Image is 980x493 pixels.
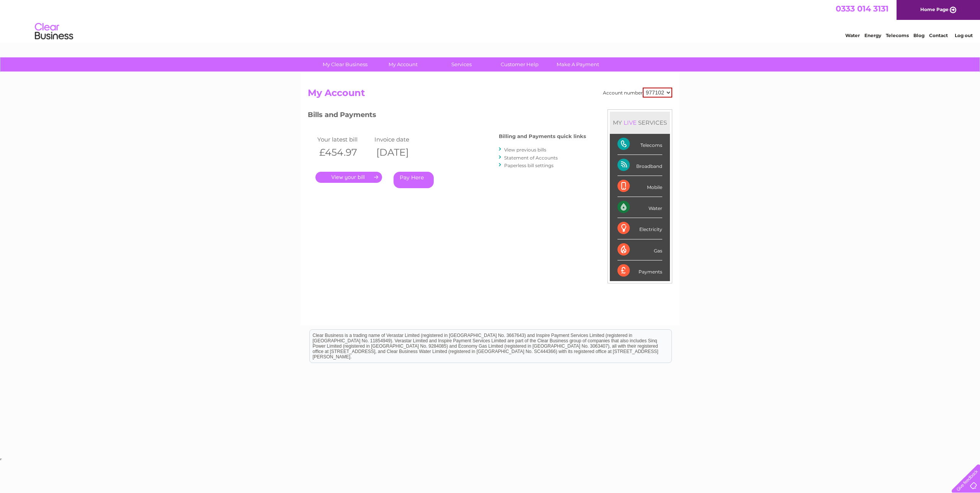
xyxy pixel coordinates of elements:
[617,176,662,197] div: Mobile
[34,20,73,43] img: logo.png
[504,163,554,168] a: Paperless bill settings
[315,172,382,183] a: .
[617,239,662,260] div: Gas
[836,4,889,13] a: 0333 014 3131
[617,197,662,218] div: Water
[610,112,670,133] div: MY SERVICES
[310,4,671,37] div: Clear Business is a trading name of Verastar Limited (registered in [GEOGRAPHIC_DATA] No. 3667643...
[314,57,377,72] a: My Clear Business
[308,88,672,102] h2: My Account
[622,119,638,126] div: LIVE
[546,57,609,72] a: Make A Payment
[394,172,434,188] a: Pay Here
[504,155,558,161] a: Statement of Accounts
[372,145,430,160] th: [DATE]
[617,218,662,239] div: Electricity
[488,57,551,72] a: Customer Help
[929,33,948,38] a: Contact
[430,57,493,72] a: Services
[372,57,435,72] a: My Account
[308,109,586,123] h3: Bills and Payments
[315,134,372,145] td: Your latest bill
[886,33,909,38] a: Telecoms
[603,88,672,98] div: Account number
[617,155,662,176] div: Broadband
[499,133,586,139] h4: Billing and Payments quick links
[955,33,973,38] a: Log out
[504,147,546,153] a: View previous bills
[617,134,662,155] div: Telecoms
[315,145,372,160] th: £454.97
[913,33,924,38] a: Blog
[845,33,860,38] a: Water
[617,260,662,281] div: Payments
[864,33,881,38] a: Energy
[372,134,430,145] td: Invoice date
